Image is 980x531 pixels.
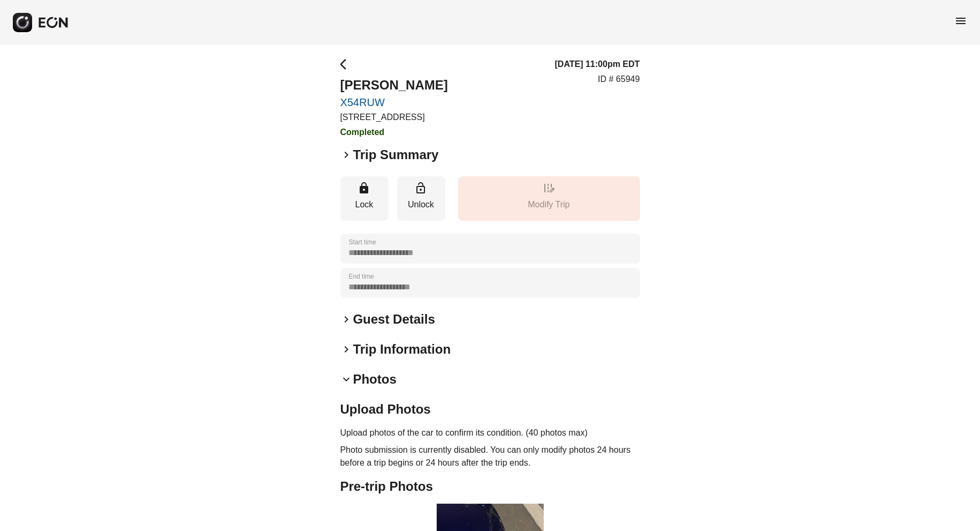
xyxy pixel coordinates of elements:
[353,371,397,388] h2: Photos
[340,444,640,469] p: Photo submission is currently disabled. You can only modify photos 24 hours before a trip begins ...
[340,58,353,71] span: arrow_back_ios
[415,182,428,195] span: lock_open
[340,111,448,124] p: [STREET_ADDRESS]
[340,96,448,109] a: X54RUW
[353,146,439,163] h2: Trip Summary
[598,73,640,86] p: ID # 65949
[340,427,640,439] p: Upload photos of the car to confirm its condition. (40 photos max)
[340,148,353,161] span: keyboard_arrow_right
[346,198,383,211] p: Lock
[555,58,640,71] h3: [DATE] 11:00pm EDT
[353,341,451,358] h2: Trip Information
[340,126,448,139] h3: Completed
[397,176,445,221] button: Unlock
[340,77,448,94] h2: [PERSON_NAME]
[353,311,435,328] h2: Guest Details
[340,373,353,386] span: keyboard_arrow_down
[340,401,640,418] h2: Upload Photos
[340,478,640,495] h2: Pre-trip Photos
[340,343,353,356] span: keyboard_arrow_right
[402,198,440,211] p: Unlock
[340,176,389,221] button: Lock
[340,313,353,326] span: keyboard_arrow_right
[358,182,371,195] span: lock
[954,14,967,27] span: menu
